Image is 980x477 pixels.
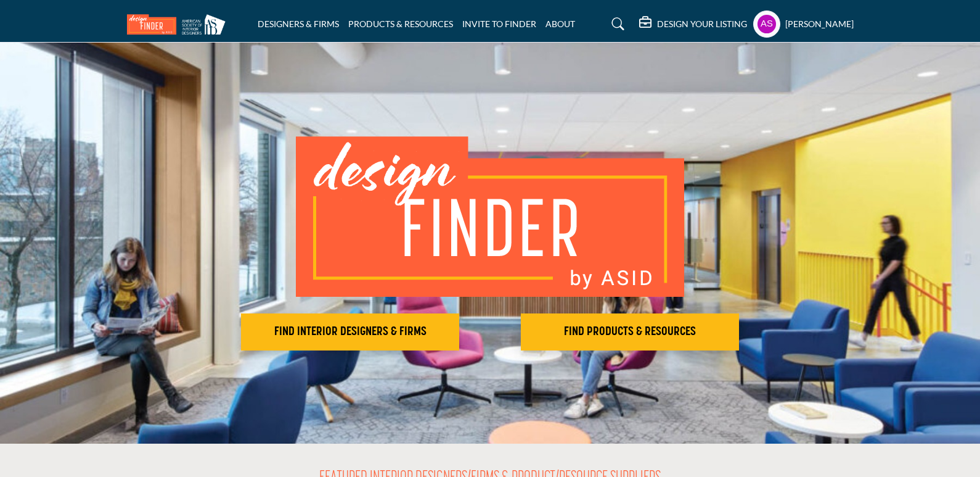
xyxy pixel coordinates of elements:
[462,19,536,29] a: INVITE TO FINDER
[639,17,747,31] div: DESIGN YOUR LISTING
[521,313,739,350] button: FIND PRODUCTS & RESOURCES
[241,313,459,350] button: FIND INTERIOR DESIGNERS & FIRMS
[525,325,735,339] h2: FIND PRODUCTS & RESOURCES
[600,14,632,34] a: Search
[545,19,575,29] a: ABOUT
[785,18,854,30] h5: [PERSON_NAME]
[657,19,747,30] h5: DESIGN YOUR LISTING
[753,10,780,38] button: Show hide supplier dropdown
[245,325,455,339] h2: FIND INTERIOR DESIGNERS & FIRMS
[258,19,339,29] a: DESIGNERS & FIRMS
[296,136,684,297] img: image
[127,14,232,35] img: Site Logo
[348,19,453,29] a: PRODUCTS & RESOURCES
